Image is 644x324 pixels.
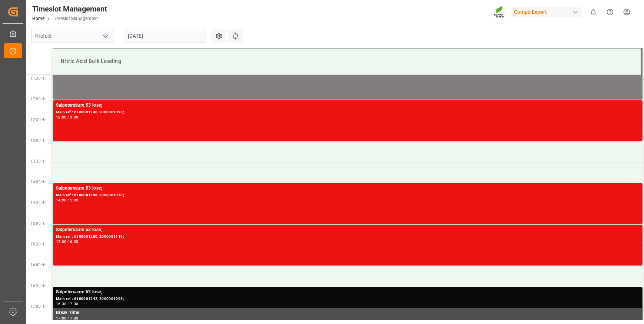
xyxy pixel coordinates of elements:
[30,180,46,184] span: 14:00 Hr
[58,54,635,68] div: Nitric Acid Bulk Loading
[30,304,46,308] span: 17:00 Hr
[32,16,44,21] a: Home
[31,29,113,43] input: Type to search/select
[494,6,506,19] img: Screenshot%202023-09-29%20at%2010.02.21.png_1712312052.png
[67,198,68,202] div: -
[30,118,46,122] span: 12:30 Hr
[56,309,640,317] div: Break Time
[68,116,79,119] div: 13:00
[30,138,46,143] span: 13:00 Hr
[56,302,67,305] div: 16:30
[30,159,46,163] span: 13:30 Hr
[30,284,46,288] span: 16:30 Hr
[56,234,640,240] div: Main ref : 6100001280, 2000001119;
[30,263,46,267] span: 16:00 Hr
[68,240,79,243] div: 16:00
[30,201,46,205] span: 14:30 Hr
[67,240,68,243] div: -
[124,29,206,43] input: DD.MM.YYYY
[56,198,67,202] div: 14:00
[56,288,640,296] div: Salpetersäure 53 lose;
[511,7,582,17] div: Compo Expert
[67,302,68,305] div: -
[30,242,46,246] span: 15:30 Hr
[56,102,640,109] div: Salpetersäure 53 lose;
[68,317,79,320] div: 17:30
[68,302,79,305] div: 17:30
[68,198,79,202] div: 15:00
[56,296,640,302] div: Main ref : 6100001242, 2000001095;
[585,4,602,20] button: show 0 new notifications
[56,192,640,198] div: Main ref : 6100001196, 2000001070;
[56,109,640,116] div: Main ref : 6100001240, 2000001093;
[32,3,107,14] div: Timeslot Management
[511,5,585,19] button: Compo Expert
[56,226,640,234] div: Salpetersäure 53 lose;
[56,185,640,192] div: Salpetersäure 53 lose;
[30,97,46,101] span: 12:00 Hr
[30,76,46,80] span: 11:30 Hr
[30,221,46,226] span: 15:00 Hr
[100,30,111,42] button: open menu
[67,116,68,119] div: -
[56,317,67,320] div: 17:00
[56,116,67,119] div: 12:00
[56,240,67,243] div: 15:00
[602,4,618,20] button: Help Center
[67,317,68,320] div: -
